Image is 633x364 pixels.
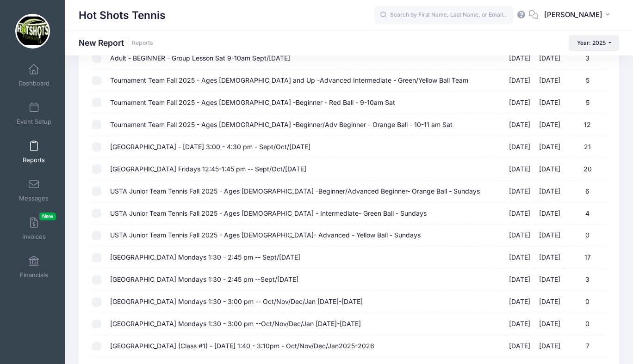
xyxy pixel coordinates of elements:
td: [DATE] [504,203,535,225]
img: Hot Shots Tennis [15,14,50,49]
span: USTA Junior Team Tennis Fall 2025 - Ages [DEMOGRAPHIC_DATA] -Beginner/Advanced Beginner- Orange B... [110,187,480,195]
td: [DATE] [504,291,535,313]
a: Dashboard [12,59,56,91]
td: 5 [565,70,606,92]
td: [DATE] [534,291,565,313]
td: [DATE] [504,224,535,247]
span: Tournament Team Fall 2025 - Ages [DEMOGRAPHIC_DATA] -Beginner - Red Ball - 9-10am Sat [110,98,395,106]
td: 6 [565,181,606,203]
td: [DATE] [504,181,535,203]
td: 5 [565,92,606,114]
span: [GEOGRAPHIC_DATA] Mondays 1:30 - 3:00 pm --Oct/Nov/Dec/Jan [DATE]-[DATE] [110,320,361,328]
button: [PERSON_NAME] [538,5,619,26]
td: [DATE] [534,136,565,158]
td: [DATE] [534,48,565,70]
a: Event Setup [12,97,56,130]
a: Reports [12,136,56,168]
td: [DATE] [534,181,565,203]
td: [DATE] [534,114,565,136]
span: Adult - BEGINNER - Group Lesson Sat 9-10am Sept/[DATE] [110,54,290,62]
a: InvoicesNew [12,212,56,245]
span: USTA Junior Team Tennis Fall 2025 - Ages [DEMOGRAPHIC_DATA] - Intermediate- Green Ball - Sundays [110,209,427,217]
td: [DATE] [504,269,535,291]
span: USTA Junior Team Tennis Fall 2025 - Ages [DEMOGRAPHIC_DATA]- Advanced - Yellow Ball - Sundays [110,231,421,239]
td: [DATE] [504,92,535,114]
span: New [39,212,56,220]
span: [GEOGRAPHIC_DATA] Mondays 1:30 - 2:45 pm -- Sept/[DATE] [110,253,300,261]
span: Dashboard [19,79,50,87]
span: [PERSON_NAME] [544,10,602,20]
span: Financials [20,271,48,279]
span: Reports [23,156,45,164]
td: 12 [565,114,606,136]
span: [GEOGRAPHIC_DATA] Mondays 1:30 - 3:00 pm -- Oct/Nov/Dec/Jan [DATE]-[DATE] [110,297,363,305]
span: Year: 2025 [577,39,606,46]
span: Invoices [22,233,46,241]
h1: New Report [79,38,153,48]
td: [DATE] [534,92,565,114]
span: [GEOGRAPHIC_DATA] Mondays 1:30 - 2:45 pm --Sept/[DATE] [110,275,298,283]
td: 21 [565,136,606,158]
td: 17 [565,247,606,269]
span: [GEOGRAPHIC_DATA] Fridays 12:45-1:45 pm -- Sept/Oct/[DATE] [110,165,306,173]
td: [DATE] [504,136,535,158]
input: Search by First Name, Last Name, or Email... [374,6,513,24]
td: [DATE] [504,247,535,269]
td: 0 [565,291,606,313]
h1: Hot Shots Tennis [79,5,166,26]
td: 20 [565,158,606,181]
td: [DATE] [504,48,535,70]
td: [DATE] [504,114,535,136]
span: Event Setup [17,118,51,126]
span: [GEOGRAPHIC_DATA] (Class #1) - [DATE] 1:40 - 3:10pm - Oct/Nov/Dec/Jan2025-2026 [110,342,374,350]
td: 7 [565,335,606,358]
td: [DATE] [534,335,565,358]
td: [DATE] [534,247,565,269]
span: Tournament Team Fall 2025 - Ages [DEMOGRAPHIC_DATA] -Beginner/Adv Beginner - Orange Ball - 10-11 ... [110,121,453,128]
span: [GEOGRAPHIC_DATA] - [DATE] 3:00 - 4:30 pm - Sept/Oct/[DATE] [110,143,310,151]
td: [DATE] [534,224,565,247]
span: Tournament Team Fall 2025 - Ages [DEMOGRAPHIC_DATA] and Up -Advanced Intermediate - Green/Yellow ... [110,76,468,84]
td: [DATE] [534,203,565,225]
td: 0 [565,313,606,335]
td: 3 [565,269,606,291]
a: Messages [12,174,56,206]
td: [DATE] [504,313,535,335]
td: 4 [565,203,606,225]
td: [DATE] [534,70,565,92]
td: [DATE] [534,269,565,291]
td: [DATE] [504,70,535,92]
td: [DATE] [534,158,565,181]
button: Year: 2025 [569,35,619,51]
a: Reports [132,40,153,47]
td: [DATE] [534,313,565,335]
a: Financials [12,251,56,283]
td: [DATE] [504,335,535,358]
span: Messages [19,194,49,202]
td: 3 [565,48,606,70]
td: [DATE] [504,158,535,181]
td: 0 [565,224,606,247]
